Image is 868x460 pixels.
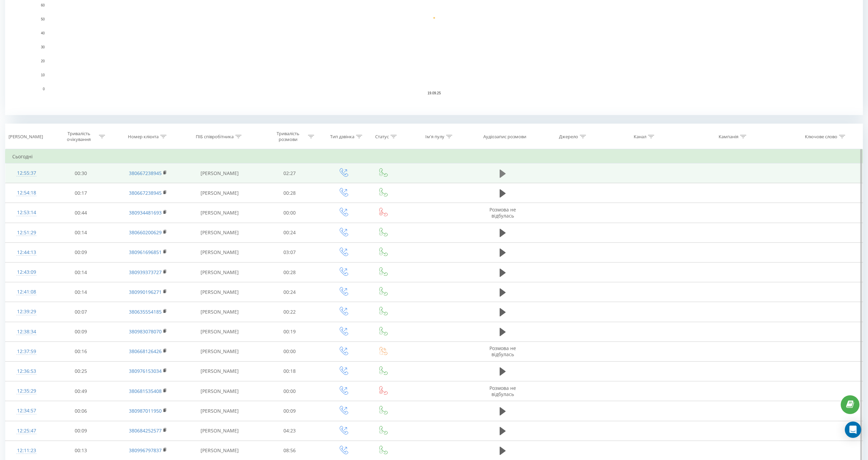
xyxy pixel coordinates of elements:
[330,134,354,140] div: Тип дзвінка
[48,421,114,441] td: 00:09
[129,308,162,315] a: 380635554185
[256,361,323,381] td: 00:18
[256,322,323,342] td: 00:19
[129,348,162,354] a: 380668126426
[270,131,306,142] div: Тривалість розмови
[182,203,256,223] td: [PERSON_NAME]
[48,322,114,342] td: 00:09
[129,190,162,196] a: 380667238945
[48,163,114,183] td: 00:30
[12,206,41,219] div: 12:53:14
[12,166,41,180] div: 12:55:37
[256,421,323,441] td: 04:23
[41,59,45,63] text: 20
[256,223,323,242] td: 00:24
[41,73,45,77] text: 10
[182,183,256,203] td: [PERSON_NAME]
[375,134,389,140] div: Статус
[48,223,114,242] td: 00:14
[43,87,45,91] text: 0
[845,422,861,438] div: Open Intercom Messenger
[48,183,114,203] td: 00:17
[48,203,114,223] td: 00:44
[256,183,323,203] td: 00:28
[129,368,162,374] a: 380976153034
[41,3,45,7] text: 60
[256,163,323,183] td: 02:27
[48,242,114,262] td: 00:09
[182,223,256,242] td: [PERSON_NAME]
[483,134,526,140] div: Аудіозапис розмови
[12,186,41,200] div: 12:54:18
[489,385,516,397] span: Розмова не відбулась
[129,269,162,275] a: 380939373727
[182,163,256,183] td: [PERSON_NAME]
[489,206,516,219] span: Розмова не відбулась
[805,134,837,140] div: Ключове слово
[5,150,863,163] td: Сьогодні
[559,134,578,140] div: Джерело
[489,345,516,358] span: Розмова не відбулась
[256,381,323,401] td: 00:00
[129,408,162,414] a: 380987011950
[182,242,256,262] td: [PERSON_NAME]
[182,381,256,401] td: [PERSON_NAME]
[129,427,162,434] a: 380684252577
[182,361,256,381] td: [PERSON_NAME]
[129,289,162,295] a: 380990196271
[48,361,114,381] td: 00:25
[12,365,41,378] div: 12:36:53
[12,285,41,299] div: 12:41:08
[12,384,41,398] div: 12:35:29
[48,282,114,302] td: 00:14
[48,302,114,322] td: 00:07
[41,17,45,21] text: 50
[256,282,323,302] td: 00:24
[12,404,41,417] div: 12:34:57
[634,134,646,140] div: Канал
[182,322,256,342] td: [PERSON_NAME]
[425,134,444,140] div: Ім'я пулу
[48,263,114,282] td: 00:14
[12,424,41,438] div: 12:25:47
[129,170,162,176] a: 380667238945
[12,246,41,259] div: 12:44:13
[129,388,162,394] a: 380681535408
[128,134,159,140] div: Номер клієнта
[12,266,41,279] div: 12:43:09
[719,134,738,140] div: Кампанія
[428,91,441,95] text: 19.09.25
[182,342,256,361] td: [PERSON_NAME]
[9,134,43,140] div: [PERSON_NAME]
[48,381,114,401] td: 00:49
[256,401,323,421] td: 00:09
[61,131,97,142] div: Тривалість очікування
[12,226,41,239] div: 12:51:29
[182,263,256,282] td: [PERSON_NAME]
[129,328,162,335] a: 380983078070
[182,401,256,421] td: [PERSON_NAME]
[256,342,323,361] td: 00:00
[182,282,256,302] td: [PERSON_NAME]
[12,325,41,338] div: 12:38:34
[48,401,114,421] td: 00:06
[182,302,256,322] td: [PERSON_NAME]
[41,31,45,35] text: 40
[129,229,162,236] a: 380660200629
[256,242,323,262] td: 03:07
[48,342,114,361] td: 00:16
[182,421,256,441] td: [PERSON_NAME]
[129,447,162,454] a: 380996797837
[256,263,323,282] td: 00:28
[41,45,45,49] text: 30
[256,302,323,322] td: 00:22
[12,305,41,318] div: 12:39:29
[129,249,162,255] a: 380961696851
[12,345,41,358] div: 12:37:59
[12,444,41,457] div: 12:11:23
[256,203,323,223] td: 00:00
[129,209,162,216] a: 380934481693
[196,134,234,140] div: ПІБ співробітника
